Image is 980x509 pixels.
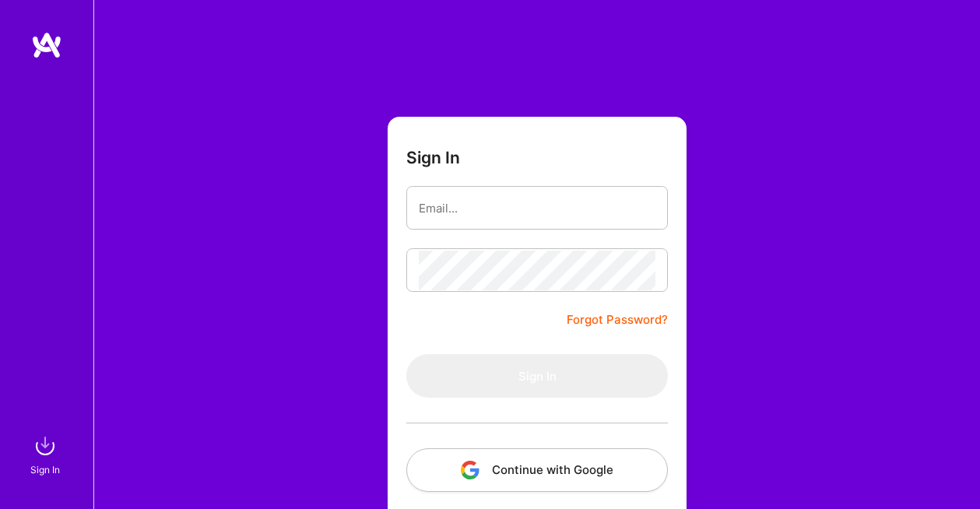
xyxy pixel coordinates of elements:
[461,461,479,479] img: icon
[419,188,655,228] input: Email...
[406,448,668,492] button: Continue with Google
[567,311,668,329] a: Forgot Password?
[33,430,61,478] a: sign inSign In
[30,462,60,478] div: Sign In
[30,430,61,462] img: sign in
[406,148,460,167] h3: Sign In
[406,354,668,398] button: Sign In
[31,31,62,59] img: logo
